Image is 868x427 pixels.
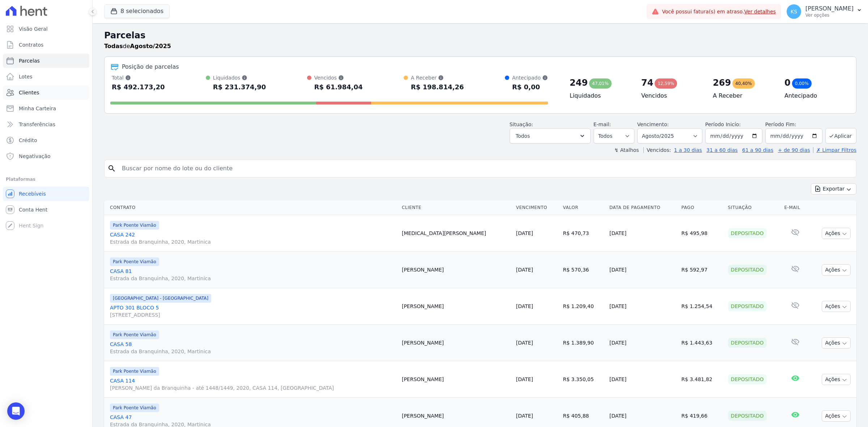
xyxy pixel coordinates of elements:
[778,147,810,153] a: + de 90 dias
[560,288,607,325] td: R$ 1.209,40
[792,78,812,89] div: 0,00%
[744,9,776,14] a: Ver detalhes
[3,187,89,201] a: Recebíveis
[19,89,39,96] span: Clientes
[399,361,513,398] td: [PERSON_NAME]
[19,153,51,160] span: Negativação
[560,252,607,288] td: R$ 570,36
[706,147,737,153] a: 31 a 60 dias
[781,1,868,22] button: KS [PERSON_NAME] Ver opções
[513,200,560,215] th: Vencimento
[399,252,513,288] td: [PERSON_NAME]
[3,101,89,116] a: Minha Carteira
[728,228,767,238] div: Depositado
[104,200,399,215] th: Contrato
[3,149,89,163] a: Negativação
[399,325,513,361] td: [PERSON_NAME]
[110,257,159,266] span: Park Poente Viamão
[110,304,396,319] a: APTO 301 BLOCO 5[STREET_ADDRESS]
[607,215,678,252] td: [DATE]
[822,337,851,349] button: Ações
[110,384,396,392] span: [PERSON_NAME] da Branquinha - até 1448/1449, 2020, CASA 114, [GEOGRAPHIC_DATA]
[3,117,89,132] a: Transferências
[512,81,548,93] div: R$ 0,00
[805,12,854,18] p: Ver opções
[411,81,464,93] div: R$ 198.814,26
[593,121,611,127] label: E-mail:
[104,42,171,51] p: de
[607,252,678,288] td: [DATE]
[3,85,89,100] a: Clientes
[399,200,513,215] th: Cliente
[678,361,725,398] td: R$ 3.481,82
[570,77,588,89] div: 249
[641,91,701,100] h4: Vencidos
[822,301,851,312] button: Ações
[110,311,396,319] span: [STREET_ADDRESS]
[725,200,782,215] th: Situação
[811,183,856,195] button: Exportar
[314,74,363,81] div: Vencidos
[314,81,363,93] div: R$ 61.984,04
[213,81,266,93] div: R$ 231.374,90
[110,367,159,376] span: Park Poente Viamão
[110,348,396,355] span: Estrada da Branquinha, 2020, Martinica
[110,221,159,230] span: Park Poente Viamão
[784,77,791,89] div: 0
[110,341,396,355] a: CASA 58Estrada da Branquinha, 2020, Martinica
[822,264,851,276] button: Ações
[678,200,725,215] th: Pago
[19,137,37,144] span: Crédito
[713,77,731,89] div: 269
[110,377,396,392] a: CASA 114[PERSON_NAME] da Branquinha - até 1448/1449, 2020, CASA 114, [GEOGRAPHIC_DATA]
[560,361,607,398] td: R$ 3.350,05
[110,231,396,245] a: CASA 242Estrada da Branquinha, 2020, Martinica
[110,403,159,412] span: Park Poente Viamão
[674,147,702,153] a: 1 a 30 dias
[399,215,513,252] td: [MEDICAL_DATA][PERSON_NAME]
[112,74,165,81] div: Total
[516,376,533,382] a: [DATE]
[3,133,89,148] a: Crédito
[728,338,767,348] div: Depositado
[560,215,607,252] td: R$ 470,73
[510,128,591,144] button: Todos
[110,294,211,303] span: [GEOGRAPHIC_DATA] - [GEOGRAPHIC_DATA]
[765,121,822,128] label: Período Fim:
[678,325,725,361] td: R$ 1.443,63
[607,200,678,215] th: Data de Pagamento
[104,43,123,50] strong: Todas
[130,43,171,50] strong: Agosto/2025
[118,161,853,176] input: Buscar por nome do lote ou do cliente
[19,73,33,80] span: Lotes
[3,54,89,68] a: Parcelas
[678,252,725,288] td: R$ 592,97
[3,202,89,217] a: Conta Hent
[607,361,678,398] td: [DATE]
[19,105,56,112] span: Minha Carteira
[822,228,851,239] button: Ações
[107,164,116,173] i: search
[104,29,856,42] h2: Parcelas
[110,268,396,282] a: CASA 81Estrada da Branquinha, 2020, Martinica
[510,121,533,127] label: Situação:
[607,325,678,361] td: [DATE]
[3,22,89,36] a: Visão Geral
[589,78,612,89] div: 47,01%
[732,78,755,89] div: 40,40%
[655,78,677,89] div: 12,59%
[516,340,533,346] a: [DATE]
[560,200,607,215] th: Valor
[781,200,809,215] th: E-mail
[516,230,533,236] a: [DATE]
[641,77,653,89] div: 74
[104,4,170,18] button: 8 selecionados
[3,69,89,84] a: Lotes
[411,74,464,81] div: A Receber
[7,402,25,420] div: Open Intercom Messenger
[19,206,47,213] span: Conta Hent
[805,5,854,12] p: [PERSON_NAME]
[516,303,533,309] a: [DATE]
[560,325,607,361] td: R$ 1.389,90
[516,267,533,273] a: [DATE]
